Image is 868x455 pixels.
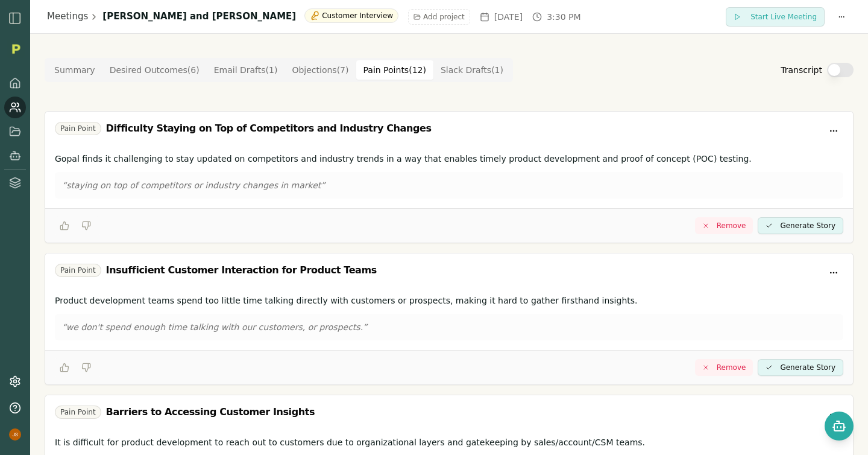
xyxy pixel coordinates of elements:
[285,60,356,80] button: Objections ( 7 )
[726,7,825,27] button: Start Live Meeting
[102,10,296,24] h1: [PERSON_NAME] and [PERSON_NAME]
[55,294,843,307] p: Product development teams spend too little time talking directly with customers or prospects, mak...
[825,412,854,441] button: Open chat
[494,11,523,23] span: [DATE]
[106,405,315,419] div: Barriers to Accessing Customer Insights
[304,8,398,23] div: Customer Interview
[4,397,26,419] button: Help
[8,11,22,25] img: sidebar
[106,121,432,136] div: Difficulty Staying on Top of Competitors and Industry Changes
[781,64,822,76] label: Transcript
[695,359,753,376] button: Remove
[750,12,817,22] span: Start Live Meeting
[55,406,101,419] div: Pain Point
[423,12,465,22] span: Add project
[55,436,843,448] p: It is difficult for product development to reach out to customers due to organizational layers an...
[207,60,285,80] button: Email Drafts ( 1 )
[356,60,433,80] button: Pain Points ( 12 )
[547,11,580,23] span: 3:30 PM
[9,428,21,441] img: profile
[77,358,96,377] button: thumbs down
[55,153,843,165] p: Gopal finds it challenging to stay updated on competitors and industry trends in a way that enabl...
[55,264,101,277] div: Pain Point
[695,217,753,234] button: Remove
[47,10,88,24] a: Meetings
[62,179,836,191] p: “staying on top of competitors or industry changes in market”
[106,263,377,278] div: Insufficient Customer Interaction for Product Teams
[758,217,843,234] button: Generate Story
[47,60,102,80] button: Summary
[408,9,470,25] button: Add project
[758,359,843,376] button: Generate Story
[77,216,96,235] button: thumbs down
[55,216,74,235] button: thumbs up
[55,358,74,377] button: thumbs up
[55,122,101,135] div: Pain Point
[62,321,836,333] p: “we don't spend enough time talking with our customers, or prospects.”
[433,60,511,80] button: Slack Drafts ( 1 )
[102,60,207,80] button: Desired Outcomes ( 6 )
[7,40,25,58] img: Organization logo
